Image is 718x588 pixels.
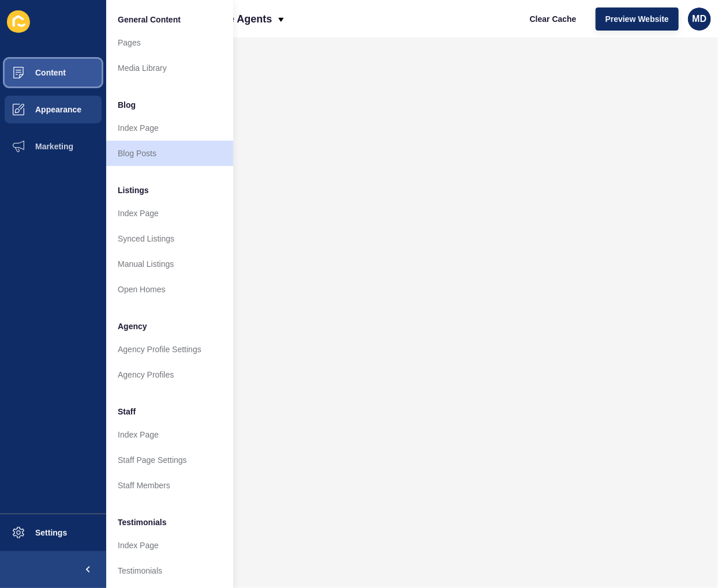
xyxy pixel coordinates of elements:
[118,406,136,417] span: Staff
[106,558,233,583] a: Testimonials
[106,337,233,362] a: Agency Profile Settings
[106,30,233,55] a: Pages
[106,141,233,166] a: Blog Posts
[693,13,707,25] span: MD
[520,7,586,31] button: Clear Cache
[106,115,233,141] a: Index Page
[106,226,233,251] a: Synced Listings
[106,447,233,473] a: Staff Page Settings
[118,14,181,25] span: General Content
[106,422,233,447] a: Index Page
[106,362,233,387] a: Agency Profiles
[605,13,669,25] span: Preview Website
[118,517,167,528] span: Testimonials
[106,533,233,558] a: Index Page
[106,55,233,81] a: Media Library
[106,277,233,302] a: Open Homes
[530,13,577,25] span: Clear Cache
[118,99,136,111] span: Blog
[106,201,233,226] a: Index Page
[118,321,147,332] span: Agency
[106,473,233,498] a: Staff Members
[106,251,233,277] a: Manual Listings
[118,184,149,196] span: Listings
[596,7,679,31] button: Preview Website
